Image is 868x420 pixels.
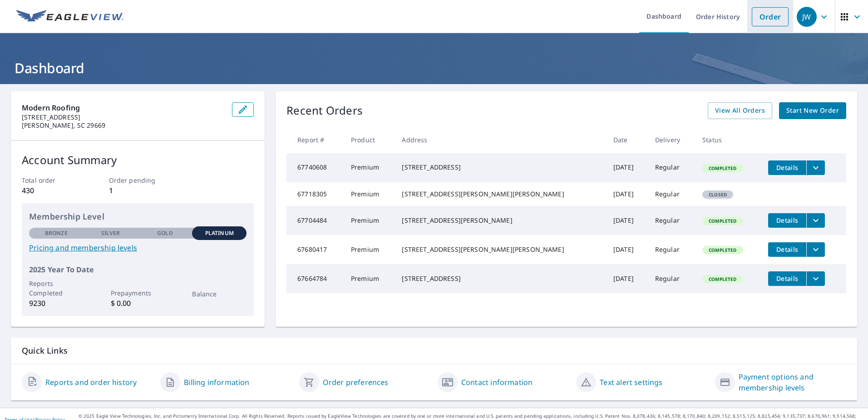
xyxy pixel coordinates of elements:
[779,102,846,119] a: Start New Order
[461,377,533,388] a: Contact information
[606,153,648,182] td: [DATE]
[29,264,247,275] p: 2025 Year To Date
[600,377,662,388] a: Text alert settings
[344,126,395,153] th: Product
[45,377,137,388] a: Reports and order history
[806,242,825,257] button: filesDropdownBtn-67680417
[109,185,167,196] p: 1
[22,102,225,113] p: Modern Roofing
[45,229,68,237] p: Bronze
[752,7,789,26] a: Order
[703,191,732,198] span: Closed
[648,182,695,206] td: Regular
[16,10,123,24] img: EV Logo
[606,206,648,235] td: [DATE]
[774,163,801,172] span: Details
[22,152,254,168] p: Account Summary
[395,126,606,153] th: Address
[768,271,806,286] button: detailsBtn-67664784
[739,371,846,393] a: Payment options and membership levels
[606,182,648,206] td: [DATE]
[768,160,806,175] button: detailsBtn-67740608
[806,271,825,286] button: filesDropdownBtn-67664784
[402,216,598,225] div: [STREET_ADDRESS][PERSON_NAME]
[101,229,120,237] p: Silver
[22,175,80,185] p: Total order
[774,245,801,254] span: Details
[806,213,825,228] button: filesDropdownBtn-67704484
[768,213,806,228] button: detailsBtn-67704484
[648,126,695,153] th: Delivery
[806,160,825,175] button: filesDropdownBtn-67740608
[703,218,742,224] span: Completed
[648,235,695,264] td: Regular
[111,298,165,309] p: $ 0.00
[22,113,225,121] p: [STREET_ADDRESS]
[703,247,742,253] span: Completed
[344,264,395,293] td: Premium
[786,105,839,116] span: Start New Order
[648,264,695,293] td: Regular
[22,121,225,130] p: [PERSON_NAME], SC 29669
[402,163,598,172] div: [STREET_ADDRESS]
[402,190,598,199] div: [STREET_ADDRESS][PERSON_NAME][PERSON_NAME]
[774,216,801,225] span: Details
[344,153,395,182] td: Premium
[286,235,344,264] td: 67680417
[192,289,247,299] p: Balance
[606,126,648,153] th: Date
[402,245,598,254] div: [STREET_ADDRESS][PERSON_NAME][PERSON_NAME]
[109,175,167,185] p: Order pending
[111,288,165,298] p: Prepayments
[11,59,857,77] h1: Dashboard
[286,153,344,182] td: 67740608
[648,153,695,182] td: Regular
[344,235,395,264] td: Premium
[286,182,344,206] td: 67718305
[29,210,247,223] p: Membership Level
[323,377,389,388] a: Order preferences
[648,206,695,235] td: Regular
[774,274,801,283] span: Details
[286,206,344,235] td: 67704484
[768,242,806,257] button: detailsBtn-67680417
[29,242,247,253] a: Pricing and membership levels
[29,279,84,298] p: Reports Completed
[344,206,395,235] td: Premium
[703,165,742,171] span: Completed
[286,102,363,119] p: Recent Orders
[286,126,344,153] th: Report #
[286,264,344,293] td: 67664784
[344,182,395,206] td: Premium
[29,298,84,309] p: 9230
[797,7,817,27] div: JW
[606,235,648,264] td: [DATE]
[695,126,761,153] th: Status
[606,264,648,293] td: [DATE]
[205,229,234,237] p: Platinum
[402,274,598,283] div: [STREET_ADDRESS]
[715,105,765,116] span: View All Orders
[157,229,173,237] p: Gold
[22,185,80,196] p: 430
[703,276,742,282] span: Completed
[22,345,846,356] p: Quick Links
[708,102,772,119] a: View All Orders
[184,377,249,388] a: Billing information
